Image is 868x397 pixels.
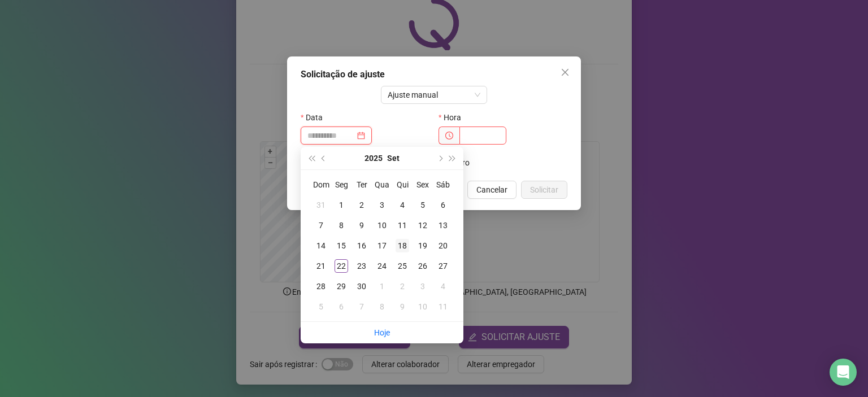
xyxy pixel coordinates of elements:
[331,174,351,195] th: Seg
[311,235,331,256] td: 2025-09-14
[416,198,429,212] div: 5
[556,63,574,81] button: Close
[372,296,392,317] td: 2025-10-08
[372,215,392,235] td: 2025-09-10
[561,68,570,77] span: close
[433,147,446,169] button: next-year
[331,235,351,256] td: 2025-09-15
[396,239,409,252] div: 18
[413,256,433,276] td: 2025-09-26
[413,195,433,215] td: 2025-09-05
[335,280,348,293] div: 29
[413,276,433,296] td: 2025-10-03
[392,195,413,215] td: 2025-09-04
[372,195,392,215] td: 2025-09-03
[314,239,328,252] div: 14
[372,235,392,256] td: 2025-09-17
[314,198,328,212] div: 31
[314,259,328,273] div: 21
[364,147,383,169] button: year panel
[335,239,348,252] div: 15
[433,215,453,235] td: 2025-09-13
[351,276,372,296] td: 2025-09-30
[335,259,348,273] div: 22
[416,239,429,252] div: 19
[318,147,330,169] button: prev-year
[355,239,368,252] div: 16
[351,235,372,256] td: 2025-09-16
[396,280,409,293] div: 2
[375,219,389,232] div: 10
[314,280,328,293] div: 28
[387,147,400,169] button: month panel
[311,174,331,195] th: Dom
[396,198,409,212] div: 4
[467,181,517,199] button: Cancelar
[331,215,351,235] td: 2025-09-08
[416,219,429,232] div: 12
[433,276,453,296] td: 2025-10-04
[375,239,389,252] div: 17
[351,256,372,276] td: 2025-09-23
[392,174,413,195] th: Qui
[392,256,413,276] td: 2025-09-25
[355,280,368,293] div: 30
[433,256,453,276] td: 2025-09-27
[314,300,328,313] div: 5
[413,215,433,235] td: 2025-09-12
[436,198,450,212] div: 6
[351,174,372,195] th: Ter
[335,198,348,212] div: 1
[392,215,413,235] td: 2025-09-11
[436,280,450,293] div: 4
[311,215,331,235] td: 2025-09-07
[521,181,567,199] button: Solicitar
[335,300,348,313] div: 6
[375,259,389,273] div: 24
[445,132,453,139] span: clock-circle
[372,276,392,296] td: 2025-10-01
[375,198,389,212] div: 3
[311,195,331,215] td: 2025-08-31
[372,174,392,195] th: Qua
[301,68,567,81] div: Solicitação de ajuste
[413,296,433,317] td: 2025-10-10
[351,296,372,317] td: 2025-10-07
[311,256,331,276] td: 2025-09-21
[331,195,351,215] td: 2025-09-01
[413,174,433,195] th: Sex
[830,359,857,386] div: Open Intercom Messenger
[436,239,450,252] div: 20
[331,276,351,296] td: 2025-09-29
[396,300,409,313] div: 9
[355,259,368,273] div: 23
[331,296,351,317] td: 2025-10-06
[355,300,368,313] div: 7
[311,276,331,296] td: 2025-09-28
[433,195,453,215] td: 2025-09-06
[388,86,481,103] span: Ajuste manual
[305,147,318,169] button: super-prev-year
[396,259,409,273] div: 25
[433,296,453,317] td: 2025-10-11
[301,108,330,126] label: Data
[476,184,507,196] span: Cancelar
[331,256,351,276] td: 2025-09-22
[375,300,389,313] div: 8
[396,219,409,232] div: 11
[392,235,413,256] td: 2025-09-18
[351,195,372,215] td: 2025-09-02
[374,328,390,337] a: Hoje
[314,219,328,232] div: 7
[439,108,468,126] label: Hora
[392,276,413,296] td: 2025-10-02
[436,300,450,313] div: 11
[436,219,450,232] div: 13
[413,235,433,256] td: 2025-09-19
[355,198,368,212] div: 2
[375,280,389,293] div: 1
[436,259,450,273] div: 27
[433,235,453,256] td: 2025-09-20
[351,215,372,235] td: 2025-09-09
[416,300,429,313] div: 10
